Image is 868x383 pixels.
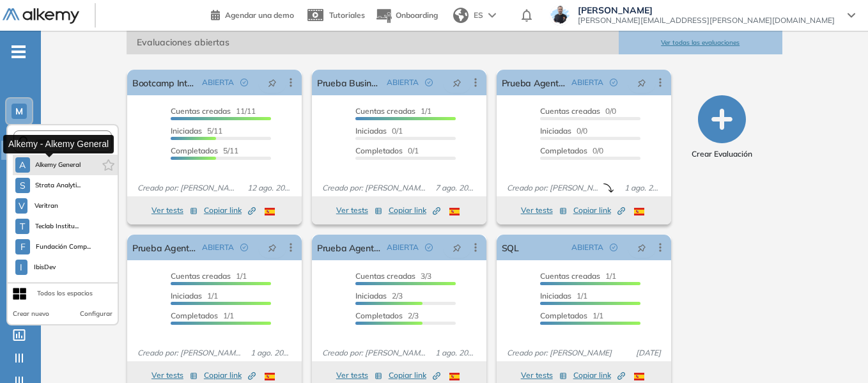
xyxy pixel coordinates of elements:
[20,262,22,272] span: I
[37,288,93,299] div: Todos los espacios
[631,347,666,359] span: [DATE]
[171,291,218,301] span: 1/1
[127,31,619,54] span: Evaluaciones abiertas
[19,160,26,170] span: A
[355,311,403,320] span: Completados
[540,146,587,155] span: Completados
[502,235,519,260] a: SQL
[578,15,835,26] span: [PERSON_NAME][EMAIL_ADDRESS][PERSON_NAME][DOMAIN_NAME]
[35,160,81,170] span: Alkemy General
[265,208,275,215] img: ESP
[488,13,496,18] img: arrow
[573,205,625,216] span: Copiar link
[20,221,25,231] span: T
[317,182,430,194] span: Creado por: [PERSON_NAME]
[204,370,256,381] span: Copiar link
[521,368,567,383] button: Ver tests
[540,106,616,116] span: 0/0
[375,2,438,29] button: Onboarding
[336,203,382,218] button: Ver tests
[355,291,403,301] span: 2/3
[540,291,587,301] span: 1/1
[355,271,415,281] span: Cuentas creadas
[317,70,382,95] a: Prueba Business Case
[35,221,79,231] span: Teclab Institu...
[355,146,419,155] span: 0/1
[202,242,234,253] span: ABIERTA
[425,79,433,86] span: check-circle
[540,311,587,320] span: Completados
[573,203,625,218] button: Copiar link
[132,347,245,359] span: Creado por: [PERSON_NAME]
[443,72,471,93] button: pushpin
[502,182,603,194] span: Creado por: [PERSON_NAME]
[355,106,431,116] span: 1/1
[171,311,234,320] span: 1/1
[610,79,617,86] span: check-circle
[387,242,419,253] span: ABIERTA
[355,291,387,301] span: Iniciadas
[637,242,646,253] span: pushpin
[3,135,114,153] div: Alkemy - Alkemy General
[540,291,571,301] span: Iniciadas
[502,347,617,359] span: Creado por: [PERSON_NAME]
[540,271,616,281] span: 1/1
[329,10,365,20] span: Tutoriales
[474,10,483,21] span: ES
[692,95,752,160] button: Crear Evaluación
[171,126,202,136] span: Iniciadas
[389,368,440,383] button: Copiar link
[389,370,440,381] span: Copiar link
[453,8,469,23] img: world
[171,106,256,116] span: 11/11
[389,205,440,216] span: Copiar link
[204,368,256,383] button: Copiar link
[355,311,419,320] span: 2/3
[453,242,461,253] span: pushpin
[132,70,197,95] a: Bootcamp Inteligencia Comercial
[573,368,625,383] button: Copiar link
[35,242,91,252] span: Fundación Comp...
[389,203,440,218] button: Copiar link
[202,77,234,88] span: ABIERTA
[692,148,752,160] span: Crear Evaluación
[317,235,382,260] a: Prueba Agente AI - Retroalimentar - Efectivo
[211,6,294,22] a: Agendar una demo
[540,126,587,136] span: 0/0
[540,311,603,320] span: 1/1
[610,244,617,251] span: check-circle
[258,72,286,93] button: pushpin
[132,182,242,194] span: Creado por: [PERSON_NAME]
[258,237,286,258] button: pushpin
[443,237,471,258] button: pushpin
[355,126,387,136] span: Iniciadas
[387,77,419,88] span: ABIERTA
[171,291,202,301] span: Iniciadas
[171,271,247,281] span: 1/1
[634,373,644,380] img: ESP
[540,106,600,116] span: Cuentas creadas
[619,182,666,194] span: 1 ago. 2025
[171,146,218,155] span: Completados
[355,106,415,116] span: Cuentas creadas
[449,208,460,215] img: ESP
[151,368,198,383] button: Ver tests
[151,203,198,218] button: Ver tests
[15,106,23,116] span: M
[425,244,433,251] span: check-circle
[336,368,382,383] button: Ver tests
[204,205,256,216] span: Copiar link
[245,347,297,359] span: 1 ago. 2025
[171,311,218,320] span: Completados
[449,373,460,380] img: ESP
[171,106,231,116] span: Cuentas creadas
[171,146,238,155] span: 5/11
[355,146,403,155] span: Completados
[33,262,58,272] span: IbisDev
[355,271,431,281] span: 3/3
[171,126,222,136] span: 5/11
[204,203,256,218] button: Copiar link
[578,5,835,15] span: [PERSON_NAME]
[453,77,461,88] span: pushpin
[573,370,625,381] span: Copiar link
